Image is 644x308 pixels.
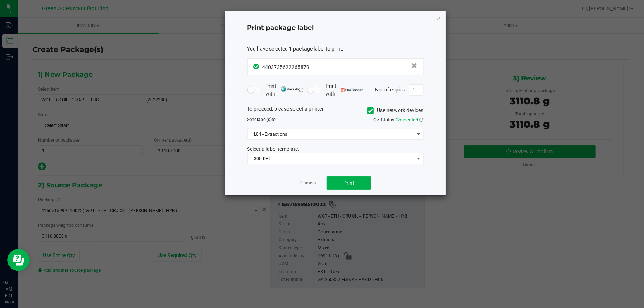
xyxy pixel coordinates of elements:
[300,180,316,186] a: Dismiss
[343,180,354,186] span: Print
[248,153,414,164] span: 300 DPI
[262,64,310,70] span: 4403735622265879
[248,129,414,139] span: L04 - Extractions
[367,107,424,114] label: Use network devices
[265,82,303,98] span: Print with
[375,86,405,92] span: No. of copies
[281,86,303,92] img: mark_magic_cybra.png
[247,46,342,52] span: You have selected 1 package label to print
[327,176,371,190] button: Print
[242,105,429,116] div: To proceed, please select a printer.
[374,117,424,122] span: QZ Status:
[247,23,424,33] h4: Print package label
[341,88,364,92] img: bartender.png
[7,249,30,271] iframe: Resource center
[247,45,424,53] div: :
[242,145,429,153] div: Select a label template.
[326,82,364,98] span: Print with
[247,117,277,122] span: Send to:
[254,63,261,70] span: In Sync
[257,117,272,122] span: label(s)
[396,117,419,122] span: Connected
